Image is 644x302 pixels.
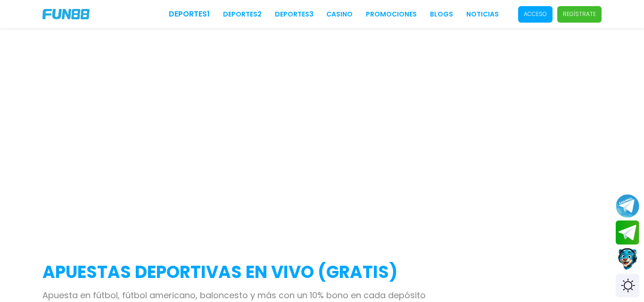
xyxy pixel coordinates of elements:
a: NOTICIAS [466,9,499,19]
p: Apuesta en fútbol, fútbol americano, baloncesto y más con un 10% bono en cada depósito [42,289,602,302]
div: Switch theme [616,274,639,297]
a: BLOGS [430,9,453,19]
button: Join telegram channel [616,194,639,218]
a: Deportes2 [223,9,262,19]
img: Company Logo [42,9,90,19]
button: Contact customer service [616,247,639,271]
h2: APUESTAS DEPORTIVAS EN VIVO (gratis) [42,260,602,285]
a: Deportes1 [169,8,210,20]
p: Regístrate [563,10,596,18]
button: Join telegram [616,220,639,245]
a: Deportes3 [275,9,314,19]
a: CASINO [326,9,353,19]
a: Promociones [366,9,417,19]
p: Acceso [524,10,547,18]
